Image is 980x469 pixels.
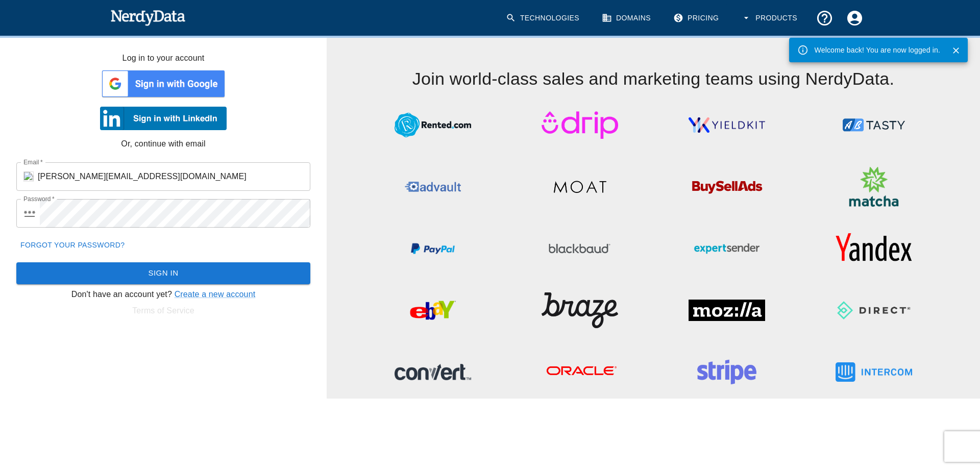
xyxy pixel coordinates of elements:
[542,226,618,271] img: Blackbaud
[596,3,659,33] a: Domains
[689,226,765,271] img: ExpertSender
[689,349,765,395] img: Stripe
[359,36,947,90] h4: Join world-class sales and marketing teams using NerdyData.
[836,164,912,210] img: Matcha
[23,158,43,166] label: Email
[836,102,912,148] img: ABTasty
[395,102,471,148] img: Rented
[395,349,471,395] img: Convert
[815,41,940,59] div: Welcome back! You are now logged in.
[16,236,129,255] a: Forgot your password?
[667,3,727,33] a: Pricing
[395,226,471,271] img: PayPal
[836,287,912,333] img: Direct
[542,287,618,333] img: Braze
[23,171,34,182] img: feesites.com icon
[836,349,912,395] img: Intercom
[500,3,587,33] a: Technologies
[836,226,912,271] img: Yandex
[542,102,618,148] img: Drip
[23,194,55,203] label: Password
[689,102,765,148] img: YieldKit
[810,3,840,33] button: Support and Documentation
[175,290,256,299] a: Create a new account
[689,287,765,333] img: Mozilla
[542,164,618,210] img: Moat
[735,3,805,33] button: Products
[132,306,194,315] a: Terms of Service
[395,287,471,333] img: eBay
[110,7,185,28] img: NerdyData.com
[689,164,765,210] img: BuySellAds
[542,349,618,395] img: Oracle
[395,164,471,210] img: Advault
[948,43,964,58] button: Close
[840,3,870,33] button: Account Settings
[16,262,310,284] button: Sign In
